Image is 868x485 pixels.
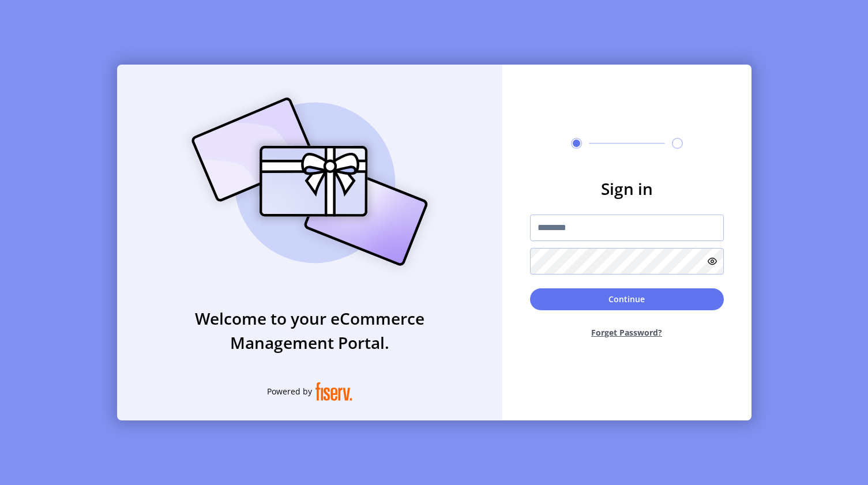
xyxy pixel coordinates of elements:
button: Forget Password? [530,317,724,348]
h3: Sign in [530,176,724,201]
h3: Welcome to your eCommerce Management Portal. [117,306,502,355]
img: card_Illustration.svg [174,85,445,279]
span: Powered by [267,385,312,397]
button: Continue [530,288,724,310]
